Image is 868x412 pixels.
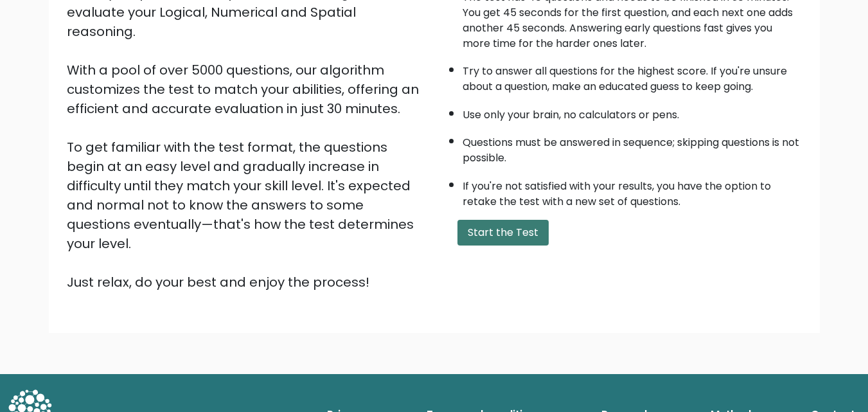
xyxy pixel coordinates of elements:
li: Use only your brain, no calculators or pens. [463,101,802,123]
li: Try to answer all questions for the highest score. If you're unsure about a question, make an edu... [463,57,802,94]
li: Questions must be answered in sequence; skipping questions is not possible. [463,129,802,166]
li: If you're not satisfied with your results, you have the option to retake the test with a new set ... [463,172,802,210]
button: Start the Test [457,220,549,246]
